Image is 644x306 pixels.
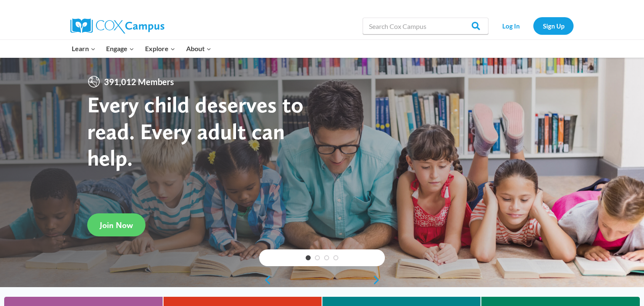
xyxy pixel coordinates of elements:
[493,17,574,34] nav: Secondary Navigation
[100,220,133,230] span: Join Now
[66,40,216,57] nav: Primary Navigation
[363,18,488,34] input: Search Cox Campus
[259,272,385,288] div: content slider buttons
[259,275,272,285] a: previous
[186,43,211,54] span: About
[87,213,145,236] a: Join Now
[101,75,177,88] span: 391,012 Members
[315,255,320,260] a: 2
[372,275,385,285] a: next
[72,43,96,54] span: Learn
[87,91,304,171] strong: Every child deserves to read. Every adult can help.
[324,255,329,260] a: 3
[533,17,574,34] a: Sign Up
[306,255,311,260] a: 1
[145,43,175,54] span: Explore
[333,255,338,260] a: 4
[70,18,164,34] img: Cox Campus
[493,17,529,34] a: Log In
[106,43,134,54] span: Engage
